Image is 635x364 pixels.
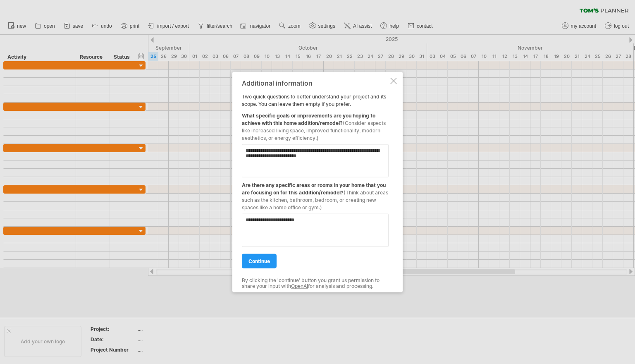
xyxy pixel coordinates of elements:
[242,79,389,87] div: Additional information
[242,278,389,290] div: By clicking the 'continue' button you grant us permission to share your input with for analysis a...
[242,177,389,211] div: Are there any specific areas or rooms in your home that you are focusing on for this addition/rem...
[242,254,277,268] a: continue
[242,79,389,285] div: Two quick questions to better understand your project and its scope. You can leave them empty if ...
[242,189,388,211] span: (Think about areas such as the kitchen, bathroom, bedroom, or creating new spaces like a home off...
[242,108,389,142] div: What specific goals or improvements are you hoping to achieve with this home addition/remodel?
[291,283,308,289] a: OpenAI
[248,258,270,264] span: continue
[242,120,386,141] span: (Consider aspects like increased living space, improved functionality, modern aesthetics, or ener...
